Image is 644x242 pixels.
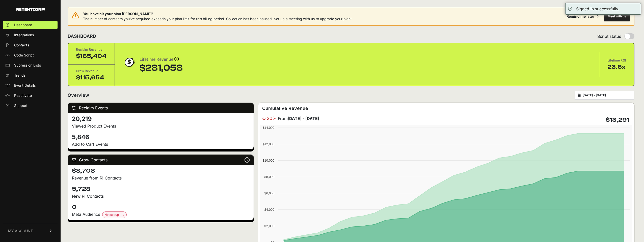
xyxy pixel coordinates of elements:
[3,21,58,29] a: Dashboard
[3,41,58,49] a: Contacts
[8,228,33,233] span: MY ACCOUNT
[76,52,106,60] div: $165,404
[68,33,96,40] h2: DASHBOARD
[262,105,308,112] h3: Cumulative Revenue
[3,102,58,110] a: Support
[14,93,32,98] span: Reactivate
[83,11,352,16] span: You have hit your plan [PERSON_NAME]!
[14,53,34,58] span: Code Script
[76,47,106,52] div: Reclaim Revenue
[14,83,36,88] span: Event Details
[72,203,250,211] h4: 0
[72,167,250,175] h4: $8,708
[3,223,58,238] a: MY ACCOUNT
[16,8,45,11] img: Retention.com
[264,224,274,228] text: $2,000
[288,116,319,121] strong: [DATE] - [DATE]
[72,115,250,123] h4: 20,219
[72,193,250,199] p: New R! Contacts
[576,6,619,12] div: Signed in successfully.
[278,115,319,122] span: From
[263,159,274,162] text: $10,000
[264,175,274,179] text: $8,000
[607,63,626,71] div: 23.6x
[3,61,58,69] a: Supression Lists
[3,71,58,79] a: Trends
[72,123,250,129] p: Viewed Product Events
[263,142,274,146] text: $12,000
[606,116,629,124] h4: $13,291
[76,74,106,82] div: $115,654
[72,211,250,218] div: Meta Audience
[3,31,58,39] a: Integrations
[68,155,254,165] div: Grow Contacts
[264,208,274,211] text: $4,000
[83,17,352,21] span: The number of contacts you've acquired exceeds your plan limit for this billing period. Collectio...
[14,103,28,108] span: Support
[3,92,58,100] a: Reactivate
[14,73,25,78] span: Trends
[567,14,594,19] div: Remind me later
[72,141,250,147] p: Add to Cart Events
[140,56,183,63] div: Lifetime Revenue
[76,69,106,74] div: Grow Revenue
[14,63,41,68] span: Supression Lists
[604,11,630,21] button: Meet with us
[597,33,621,39] span: Script status
[3,81,58,89] a: Event Details
[267,115,277,122] span: 20%
[3,51,58,59] a: Code Script
[264,191,274,195] text: $6,000
[72,185,250,193] h4: 5,728
[140,63,183,73] div: $281,058
[68,103,254,113] div: Reclaim Events
[68,92,89,99] h2: Overview
[72,175,250,181] p: Revenue from R! Contacts
[123,56,136,69] img: dollar-coin-05c43ed7efb7bc0c12610022525b4bbbb207c7efeef5aecc26f025e68dcafac9.png
[14,33,34,38] span: Integrations
[607,58,626,63] div: Lifetime ROI
[14,22,32,27] span: Dashboard
[263,126,274,130] text: $14,000
[72,133,250,141] h4: 5,846
[14,43,29,48] span: Contacts
[565,12,601,21] button: Remind me later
